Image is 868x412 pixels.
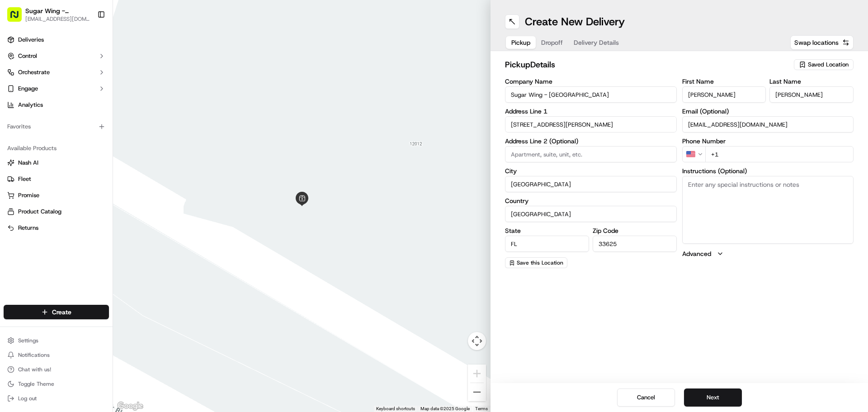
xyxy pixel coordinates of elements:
span: Nash AI [18,159,38,167]
h2: pickup Details [505,58,788,71]
a: Returns [7,224,105,232]
span: Fleet [18,175,31,183]
img: Nash [9,9,27,27]
span: Create [52,308,71,317]
a: Terms (opens in new tab) [475,406,488,411]
button: Cancel [617,388,675,407]
h1: Create New Delivery [525,14,625,29]
button: Promise [4,188,109,203]
div: Favorites [4,119,109,134]
button: Start new chat [154,89,165,100]
button: Notifications [4,349,109,361]
button: Next [684,388,742,407]
button: Chat with us! [4,363,109,376]
button: Sugar Wing - [GEOGRAPHIC_DATA] [25,6,90,15]
div: We're available if you need us! [31,95,114,103]
button: Orchestrate [4,65,109,80]
span: Product Catalog [18,208,61,216]
button: Settings [4,334,109,347]
button: Swap locations [790,35,854,50]
label: Email (Optional) [682,108,854,114]
input: Apartment, suite, unit, etc. [505,146,677,162]
button: Map camera controls [468,332,486,350]
a: Product Catalog [7,208,105,216]
a: 💻API Documentation [73,128,149,144]
button: Zoom in [468,365,486,383]
button: Nash AI [4,156,109,170]
a: Promise [7,191,105,199]
label: Address Line 2 (Optional) [505,138,677,144]
button: Saved Location [794,58,854,71]
span: Settings [18,337,38,344]
span: Pickup [511,38,530,47]
label: State [505,227,589,234]
button: Fleet [4,172,109,186]
span: Saved Location [808,61,849,69]
span: Log out [18,395,37,402]
span: Swap locations [794,38,839,47]
label: Instructions (Optional) [682,168,854,174]
span: Knowledge Base [18,131,69,140]
input: Enter zip code [593,236,677,252]
span: Analytics [18,101,43,109]
input: Enter state [505,236,589,252]
a: Analytics [4,98,109,112]
span: Save this Location [517,259,563,266]
button: Product Catalog [4,204,109,219]
label: City [505,168,677,174]
input: Got a question? Start typing here... [24,58,163,68]
button: Keyboard shortcuts [376,406,415,412]
span: Toggle Theme [18,380,54,388]
img: Google [115,400,145,412]
img: 1736555255976-a54dd68f-1ca7-489b-9aae-adbdc363a1c4 [9,86,25,103]
a: Open this area in Google Maps (opens a new window) [115,400,145,412]
span: Promise [18,191,39,199]
button: Control [4,49,109,63]
button: Create [4,305,109,319]
input: Enter last name [769,86,854,103]
button: [EMAIL_ADDRESS][DOMAIN_NAME] [25,15,90,23]
span: Chat with us! [18,366,51,373]
label: Zip Code [593,227,677,234]
button: Sugar Wing - [GEOGRAPHIC_DATA][EMAIL_ADDRESS][DOMAIN_NAME] [4,4,94,25]
label: Phone Number [682,138,854,144]
span: Returns [18,224,38,232]
a: Deliveries [4,33,109,47]
span: Orchestrate [18,68,50,76]
a: Nash AI [7,159,105,167]
input: Enter country [505,206,677,222]
p: Welcome 👋 [9,36,165,51]
div: Available Products [4,141,109,156]
input: Enter company name [505,86,677,103]
span: Map data ©2025 Google [420,406,470,411]
button: Advanced [682,249,854,258]
span: Deliveries [18,36,44,44]
button: Zoom out [468,383,486,401]
span: Dropoff [541,38,563,47]
button: Save this Location [505,257,567,268]
label: First Name [682,78,766,85]
label: Country [505,198,677,204]
input: Enter city [505,176,677,192]
input: Enter phone number [705,146,854,162]
div: Start new chat [31,86,148,95]
input: Enter address [505,116,677,133]
span: Notifications [18,351,50,359]
label: Address Line 1 [505,108,677,114]
label: Company Name [505,78,677,85]
button: Returns [4,221,109,235]
label: Advanced [682,249,711,258]
label: Last Name [769,78,854,85]
button: Toggle Theme [4,378,109,390]
a: Fleet [7,175,105,183]
input: Enter email address [682,116,854,133]
span: Pylon [90,153,109,160]
button: Engage [4,81,109,96]
div: 📗 [9,132,16,139]
button: Log out [4,392,109,405]
input: Enter first name [682,86,766,103]
span: Control [18,52,37,60]
span: Engage [18,85,38,93]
